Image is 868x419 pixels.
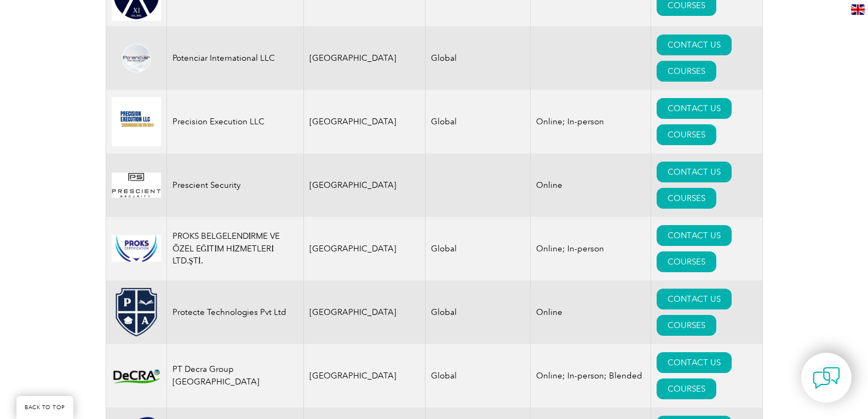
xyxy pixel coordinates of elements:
[166,153,303,217] td: Prescient Security
[303,217,426,280] td: [GEOGRAPHIC_DATA]
[657,124,716,145] a: COURSES
[657,162,732,182] a: CONTACT US
[657,225,732,246] a: CONTACT US
[813,364,840,392] img: contact-chat.png
[166,90,303,153] td: Precision Execution LLC
[657,315,716,336] a: COURSES
[112,368,161,384] img: dcca696d-bf61-ee11-8def-000d3ae1a86f-logo.png
[112,97,161,146] img: 33be4089-c493-ea11-a812-000d3ae11abd-logo.png
[112,173,161,198] img: 0d9bf4a2-33ae-ec11-983f-002248d39118-logo.png
[851,4,865,15] img: en
[531,344,651,407] td: Online; In-person; Blended
[426,26,531,90] td: Global
[112,43,161,73] img: 114b556d-2181-eb11-a812-0022481522e5-logo.png
[657,378,716,399] a: COURSES
[303,90,426,153] td: [GEOGRAPHIC_DATA]
[531,153,651,217] td: Online
[426,280,531,344] td: Global
[303,280,426,344] td: [GEOGRAPHIC_DATA]
[657,352,732,373] a: CONTACT US
[166,280,303,344] td: Protecte Technologies Pvt Ltd
[426,217,531,280] td: Global
[657,289,732,309] a: CONTACT US
[166,217,303,280] td: PROKS BELGELENDİRME VE ÖZEL EĞİTİM HİZMETLERİ LTD.ŞTİ.
[531,280,651,344] td: Online
[303,344,426,407] td: [GEOGRAPHIC_DATA]
[166,26,303,90] td: Potenciar International LLC
[303,26,426,90] td: [GEOGRAPHIC_DATA]
[303,153,426,217] td: [GEOGRAPHIC_DATA]
[657,251,716,272] a: COURSES
[657,61,716,82] a: COURSES
[657,98,732,119] a: CONTACT US
[531,217,651,280] td: Online; In-person
[166,344,303,407] td: PT Decra Group [GEOGRAPHIC_DATA]
[112,288,161,337] img: cda1a11f-79ac-ef11-b8e8-000d3acc3d9c-logo.png
[657,188,716,209] a: COURSES
[657,35,732,55] a: CONTACT US
[531,90,651,153] td: Online; In-person
[426,344,531,407] td: Global
[112,235,161,262] img: 7fe69a6b-c8e3-ea11-a813-000d3a79722d-logo.jpg
[16,396,73,419] a: BACK TO TOP
[426,90,531,153] td: Global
